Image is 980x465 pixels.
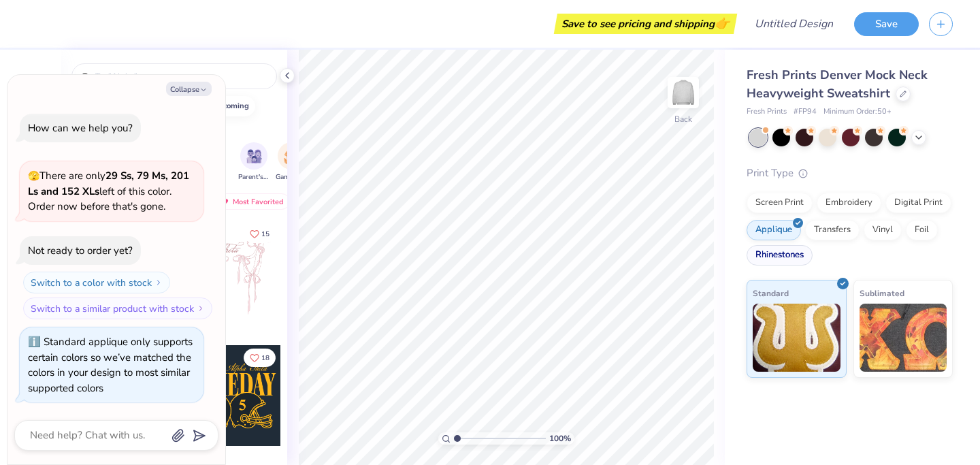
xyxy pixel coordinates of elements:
[860,286,904,300] span: Sublimated
[23,272,170,293] button: Switch to a color with stock
[747,245,813,266] div: Rhinestones
[261,231,269,238] span: 15
[557,14,734,34] div: Save to see pricing and shipping
[28,169,189,213] span: There are only left of this color. Order now before that's gone.
[674,113,692,125] div: Back
[670,79,697,106] img: Back
[94,69,268,83] input: Try "Alpha"
[747,165,953,181] div: Print Type
[284,148,299,164] img: Game Day Image
[28,169,189,198] strong: 29 Ss, 79 Ms, 201 Ls and 152 XLs
[794,106,817,118] span: # FP94
[747,193,813,213] div: Screen Print
[28,335,193,395] div: Standard applique only supports certain colors so we’ve matched the colors in your design to most...
[276,142,307,182] div: filter for Game Day
[276,172,307,182] span: Game Day
[238,142,269,182] div: filter for Parent's Weekend
[864,220,902,240] div: Vinyl
[244,349,276,367] button: Like
[197,304,205,312] img: Switch to a similar product with stock
[753,304,840,372] img: Standard
[154,278,163,287] img: Switch to a color with stock
[166,82,212,96] button: Collapse
[753,286,789,300] span: Standard
[823,106,892,118] span: Minimum Order: 50 +
[906,220,938,240] div: Foil
[238,142,269,182] button: filter button
[817,193,881,213] div: Embroidery
[747,67,928,101] span: Fresh Prints Denver Mock Neck Heavyweight Sweatshirt
[860,304,947,372] img: Sublimated
[549,432,571,445] span: 100 %
[805,220,860,240] div: Transfers
[747,106,787,118] span: Fresh Prints
[246,148,262,164] img: Parent's Weekend Image
[747,220,801,240] div: Applique
[276,142,307,182] button: filter button
[854,12,919,36] button: Save
[261,355,269,362] span: 18
[213,193,290,210] div: Most Favorited
[28,170,39,182] span: 🫣
[28,121,133,135] div: How can we help you?
[238,172,269,182] span: Parent's Weekend
[28,244,133,257] div: Not ready to order yet?
[23,298,212,319] button: Switch to a similar product with stock
[244,225,276,243] button: Like
[744,10,844,37] input: Untitled Design
[715,15,730,31] span: 👉
[885,193,951,213] div: Digital Print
